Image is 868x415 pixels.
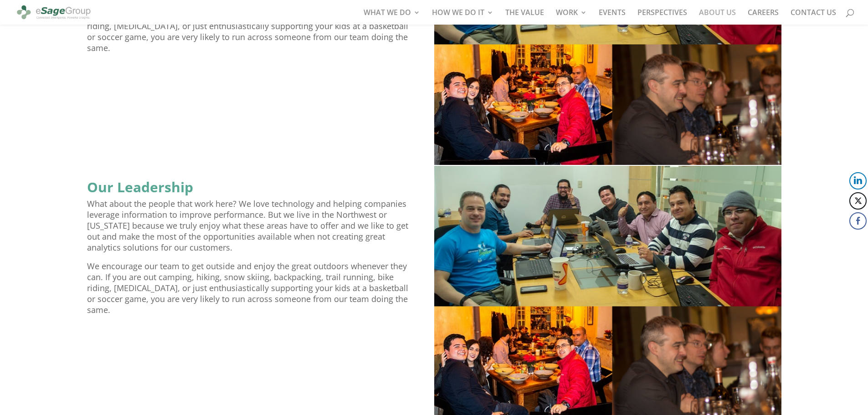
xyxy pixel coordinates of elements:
a: HOW WE DO IT [432,9,493,25]
p: What about the people that work here? We love technology and helping companies leverage informati... [87,199,414,261]
strong: Our Leadership [87,178,193,196]
a: ABOUT US [699,9,736,25]
a: CAREERS [748,9,779,25]
a: WORK [556,9,587,25]
a: PERSPECTIVES [637,9,687,25]
p: We encourage our team to get outside and enjoy the great outdoors whenever they can. If you are o... [87,261,414,315]
a: THE VALUE [505,9,544,25]
a: WHAT WE DO [364,9,420,25]
button: Twitter Share [849,192,867,210]
button: LinkedIn Share [849,172,867,190]
img: eSage Group [15,2,92,23]
a: CONTACT US [791,9,836,25]
a: EVENTS [599,9,626,25]
button: Facebook Share [849,212,867,230]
